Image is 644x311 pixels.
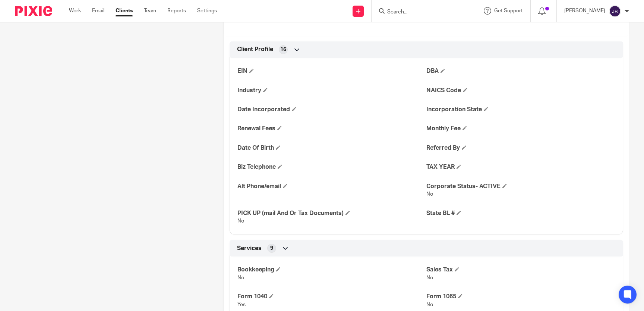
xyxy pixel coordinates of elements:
[237,302,246,307] span: Yes
[167,7,186,15] a: Reports
[116,7,133,15] a: Clients
[426,302,433,307] span: No
[280,46,286,53] span: 16
[426,144,615,152] h4: Referred By
[237,46,273,53] span: Client Profile
[426,125,615,133] h4: Monthly Fee
[237,245,262,252] span: Services
[426,163,615,171] h4: TAX YEAR
[237,209,426,217] h4: PICK UP (mail And Or Tax Documents)
[237,183,426,190] h4: Alt Phone/email
[237,125,426,133] h4: Renewal Fees
[426,275,433,280] span: No
[564,7,605,15] p: [PERSON_NAME]
[237,144,426,152] h4: Date Of Birth
[144,7,156,15] a: Team
[237,266,426,274] h4: Bookkeeping
[426,183,615,190] h4: Corporate Status- ACTIVE
[237,67,426,75] h4: EIN
[426,67,615,75] h4: DBA
[197,7,217,15] a: Settings
[426,293,615,301] h4: Form 1065
[426,192,433,197] span: No
[92,7,104,15] a: Email
[237,106,426,113] h4: Date Incorporated
[15,6,52,16] img: Pixie
[237,87,426,94] h4: Industry
[270,245,273,252] span: 9
[426,209,615,217] h4: State BL #
[426,266,615,274] h4: Sales Tax
[609,5,621,17] img: svg%3E
[426,87,615,94] h4: NAICS Code
[426,106,615,113] h4: Incorporation State
[237,275,244,280] span: No
[386,9,454,16] input: Search
[237,218,244,224] span: No
[494,8,523,13] span: Get Support
[69,7,81,15] a: Work
[237,163,426,171] h4: Biz Telephone
[237,293,426,301] h4: Form 1040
